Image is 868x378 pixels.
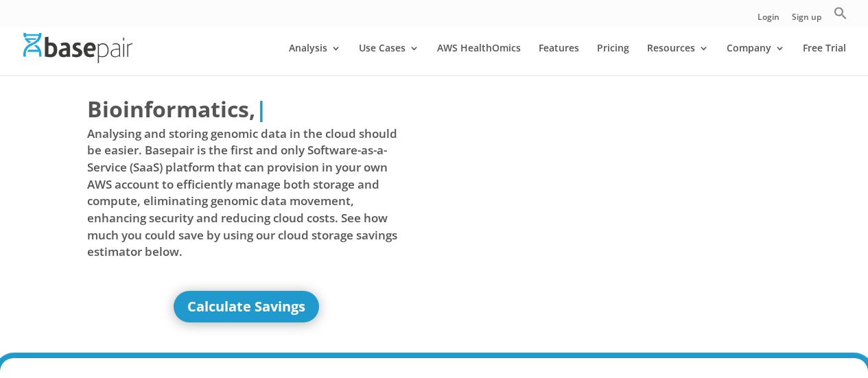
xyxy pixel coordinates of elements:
span: | [255,94,268,123]
a: Features [539,43,579,75]
a: Use Cases [359,43,419,75]
a: AWS HealthOmics [437,43,521,75]
svg: Search [834,6,847,20]
a: Sign up [792,13,821,27]
a: Login [758,13,779,27]
iframe: Basepair - NGS Analysis Simplified [443,93,762,273]
img: Basepair [23,33,132,62]
span: Analysing and storing genomic data in the cloud should be easier. Basepair is the first and only ... [87,126,406,261]
a: Search Icon Link [834,6,847,27]
a: Pricing [597,43,629,75]
span: Bioinformatics, [87,93,255,125]
a: Calculate Savings [174,291,319,322]
a: Analysis [289,43,341,75]
a: Resources [647,43,709,75]
a: Company [727,43,785,75]
a: Free Trial [803,43,846,75]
